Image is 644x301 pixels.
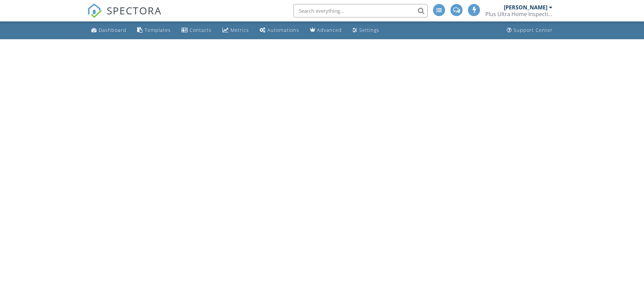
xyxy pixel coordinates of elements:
[485,11,552,17] div: Plus Ultra Home Inspections LLC
[135,24,173,37] a: Templates
[317,27,342,33] div: Advanced
[87,3,102,18] img: The Best Home Inspection Software - Spectora
[514,27,553,33] div: Support Center
[87,9,162,23] a: SPECTORA
[293,4,428,17] input: Search everything...
[179,24,214,37] a: Contacts
[504,24,555,37] a: Support Center
[504,4,547,11] div: [PERSON_NAME]
[190,27,212,33] div: Contacts
[89,24,129,37] a: Dashboard
[99,27,126,33] div: Dashboard
[307,24,344,37] a: Advanced
[257,24,302,37] a: Automations (Advanced)
[267,27,299,33] div: Automations
[145,27,171,33] div: Templates
[220,24,252,37] a: Metrics
[359,27,379,33] div: Settings
[107,3,162,17] span: SPECTORA
[350,24,382,37] a: Settings
[230,27,249,33] div: Metrics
